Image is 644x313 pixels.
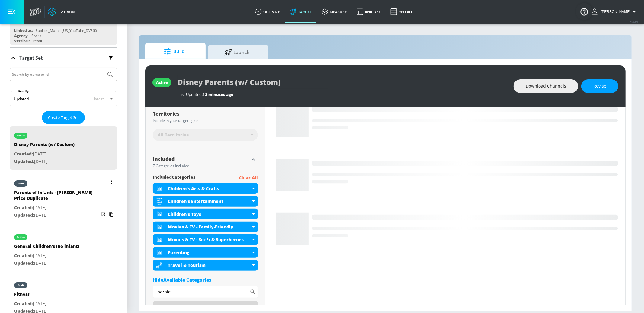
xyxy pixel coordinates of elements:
div: 7 Categories Included [153,164,249,168]
span: Launch [214,45,260,59]
button: [PERSON_NAME] [592,8,638,15]
p: [DATE] [14,150,75,158]
input: Search [153,286,250,298]
label: Sort By [17,89,30,93]
span: Updated: [14,212,34,218]
span: Created: [14,301,33,306]
a: Target [285,1,317,23]
span: 12 minutes ago [203,92,233,97]
a: measure [317,1,352,23]
div: Spark [31,33,41,38]
button: Copy Targeting Set Link [107,210,116,219]
button: Revise [581,79,618,93]
div: draftParents of Infants - [PERSON_NAME] Price DuplicateCreated:[DATE]Updated:[DATE] [10,174,117,223]
div: Children's Toys [153,209,258,219]
div: Territories [153,111,258,116]
div: Include in your targeting set [153,119,258,123]
div: Last Updated: [178,92,508,97]
div: Target Set [10,48,117,68]
button: Create Target Set [42,111,85,124]
span: Updated: [14,260,34,266]
button: Download Channels [514,79,578,93]
span: Created: [14,151,33,157]
div: activeDisney Parents (w/ Custom)Created:[DATE]Updated:[DATE] [10,126,117,170]
div: Publicis_Mattel _US_YouTube_DV360 [36,28,97,33]
div: Linked as: [14,28,33,33]
div: Fitness [14,291,48,300]
a: Analyze [352,1,386,23]
a: Report [386,1,417,23]
div: Children's Arts & Crafts [153,183,258,194]
div: Movies & TV - Sci-Fi & Superheroes [168,237,251,242]
div: Linked as:Publicis_Mattel _US_YouTube_DV360Agency:SparkVertical:Retail [10,11,117,45]
span: Build [151,44,197,59]
p: Clear All [239,174,258,182]
div: Disney Parents (w/ Custom) [14,142,75,150]
div: Agency: [14,33,28,38]
div: active [17,236,25,239]
p: [DATE] [14,300,48,308]
div: Parenting [168,250,251,255]
div: Included [153,157,249,161]
div: All Territories [153,129,258,141]
div: activeGeneral Children's (no infant)Created:[DATE]Updated:[DATE] [10,228,117,271]
div: Travel & Tourism [168,262,251,268]
a: optimize [250,1,285,23]
div: Children's Arts & Crafts [168,186,251,191]
div: Movies & TV - Family-Friendly [168,224,251,230]
span: Download Channels [526,82,566,90]
div: Vertical: [14,38,30,43]
input: Search by name or Id [12,71,104,78]
span: Revise [593,82,606,90]
p: [DATE] [14,158,75,165]
div: Children's Toys [168,211,251,217]
span: Create Target Set [48,114,79,121]
div: Parents of Infants - [PERSON_NAME] Price Duplicate [14,190,99,204]
p: Target Set [19,55,43,61]
span: included Categories [153,174,195,182]
div: Children's Entertainment [153,196,258,207]
button: Open in new window [99,210,107,219]
div: Updated [14,96,29,101]
span: login as: casey.cohen@zefr.com [598,10,631,14]
div: draft [18,284,24,287]
span: latest [94,96,104,101]
div: Atrium [59,9,76,14]
p: [DATE] [14,212,99,219]
span: Updated: [14,158,34,164]
div: Travel & Tourism [153,260,258,271]
p: [DATE] [14,204,99,212]
div: Parenting [153,247,258,258]
button: Open Resource Center [576,3,593,20]
div: Movies & TV - Sci-Fi & Superheroes [153,234,258,245]
span: Created: [14,253,33,258]
p: [DATE] [14,252,79,260]
div: active [17,134,25,137]
div: General Children's (no infant) [14,243,79,252]
div: active [156,80,168,85]
div: Retail [33,38,42,43]
span: Created: [14,205,33,210]
span: v 4.32.0 [630,20,638,23]
div: Children's Entertainment [168,198,251,204]
div: draft [18,182,24,185]
div: Movies & TV - Family-Friendly [153,222,258,232]
span: All Territories [158,132,189,138]
a: Atrium [48,7,76,16]
div: HideAvailable Categories [153,277,258,283]
p: [DATE] [14,260,79,267]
